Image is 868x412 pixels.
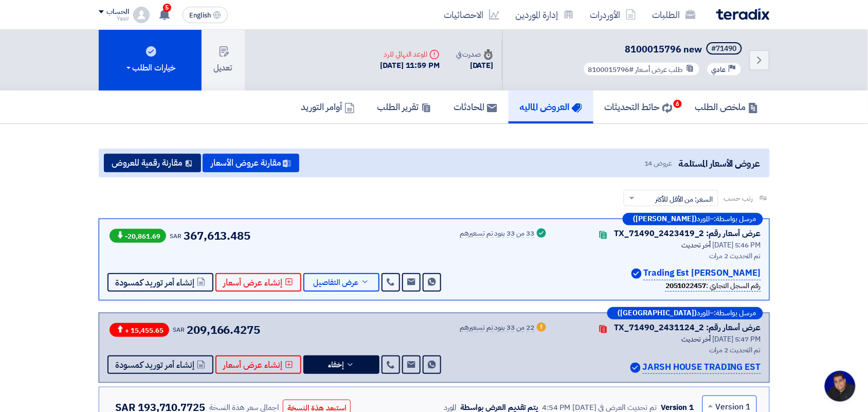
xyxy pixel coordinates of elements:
[456,60,493,71] div: [DATE]
[110,229,166,243] span: -20,861.69
[303,355,379,374] button: إخفاء
[674,100,682,108] span: 6
[714,310,756,317] span: مرسل بواسطة:
[716,8,770,20] img: Teradix logo
[454,101,497,113] h5: المحادثات
[443,91,509,123] a: المحادثات
[560,345,761,355] div: تم التحديث 2 مرات
[224,279,283,286] span: إنشاء عرض أسعار
[215,355,301,374] button: إنشاء عرض أسعار
[644,158,672,169] span: عروض 14
[203,154,299,172] button: مقارنة عروض الأسعار
[366,91,443,123] a: تقرير الطلب
[695,101,758,113] h5: ملخص الطلب
[678,156,760,170] span: عروض الأسعار المستلمة
[581,42,744,57] h5: 8100015796 new
[682,240,711,250] span: أخر تحديث
[520,101,582,113] h5: العروض الماليه
[377,101,431,113] h5: تقرير الطلب
[173,325,185,334] span: SAR
[116,279,195,286] span: إنشاء أمر توريد كمسودة
[560,250,761,261] div: تم التحديث 2 مرات
[630,363,641,373] img: Verified Account
[625,42,702,56] span: 8100015796 new
[189,12,211,19] span: English
[509,91,593,123] a: العروض الماليه
[290,91,366,123] a: أوامر التوريد
[381,60,440,71] div: [DATE] 11:59 PM
[825,371,856,402] div: Open chat
[713,240,761,250] span: [DATE] 5:46 PM
[593,91,684,123] a: حائط التحديثات6
[614,227,761,240] div: عرض أسعار رقم: TX_71490_2423419_2
[107,8,129,16] div: الحساب
[644,3,704,27] a: الطلبات
[215,273,301,292] button: إنشاء عرض أسعار
[163,4,171,12] span: 5
[636,64,683,75] span: طلب عرض أسعار
[460,324,535,332] div: 22 من 33 بنود تم تسعيرهم
[682,334,711,345] span: أخر تحديث
[303,273,379,292] button: عرض التفاصيل
[124,62,176,74] div: خيارات الطلب
[99,30,202,91] button: خيارات الطلب
[456,49,493,60] div: صدرت في
[643,361,761,374] p: JARSH HOUSE TRADING EST
[436,3,508,27] a: الاحصائيات
[381,49,440,60] div: الموعد النهائي للرد
[184,227,250,244] span: 367,613.485
[644,266,761,280] p: [PERSON_NAME] Trading Est
[665,280,706,291] b: 2051022457
[133,7,150,23] img: profile_test.png
[314,279,359,286] span: عرض التفاصيل
[183,7,228,23] button: English
[684,91,770,123] a: ملخص الطلب
[104,154,201,172] button: مقارنة رقمية للعروض
[588,64,634,75] span: #8100015796
[107,355,213,374] button: إنشاء أمر توريد كمسودة
[99,16,129,22] div: Yasir
[623,213,763,225] div: –
[170,231,182,241] span: SAR
[655,194,713,205] span: السعر: من الأقل للأكثر
[508,3,582,27] a: إدارة الموردين
[712,45,737,52] div: #71490
[329,361,344,369] span: إخفاء
[110,323,169,337] span: + 15,455.65
[605,101,673,113] h5: حائط التحديثات
[697,216,710,223] span: المورد
[665,280,761,292] div: رقم السجل التجاري :
[697,310,710,317] span: المورد
[460,230,535,238] div: 33 من 33 بنود تم تسعيرهم
[713,334,761,345] span: [DATE] 5:47 PM
[187,321,260,338] span: 209,166.4275
[116,361,195,369] span: إنشاء أمر توريد كمسودة
[712,65,726,75] span: عادي
[724,193,753,204] span: رتب حسب
[582,3,644,27] a: الأوردرات
[631,268,642,279] img: Verified Account
[634,216,697,223] b: ([PERSON_NAME])
[618,310,697,317] b: ([GEOGRAPHIC_DATA])
[224,361,283,369] span: إنشاء عرض أسعار
[301,101,355,113] h5: أوامر التوريد
[107,273,213,292] button: إنشاء أمر توريد كمسودة
[607,307,763,319] div: –
[714,216,756,223] span: مرسل بواسطة:
[614,321,761,334] div: عرض أسعار رقم: TX_71490_2431124_2
[202,30,245,91] button: تعديل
